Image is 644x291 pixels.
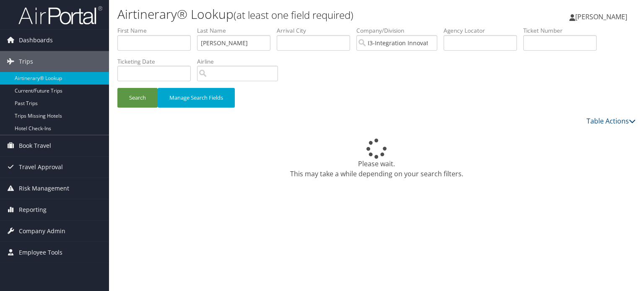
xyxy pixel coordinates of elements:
div: Please wait. This may take a while depending on your search filters. [117,139,636,179]
button: Search [117,88,158,108]
h1: Airtinerary® Lookup [117,5,463,23]
label: First Name [117,26,197,35]
span: Employee Tools [19,242,62,263]
span: Reporting [19,199,47,220]
button: Manage Search Fields [158,88,235,108]
label: Ticket Number [523,26,603,35]
span: Book Travel [19,135,51,156]
a: Table Actions [587,116,636,126]
a: [PERSON_NAME] [569,4,636,29]
label: Company/Division [356,26,444,35]
span: Trips [19,51,33,72]
span: Dashboards [19,30,53,51]
label: Arrival City [277,26,356,35]
label: Airline [197,57,284,66]
label: Ticketing Date [117,57,197,66]
span: Company Admin [19,221,65,242]
small: (at least one field required) [234,8,353,22]
label: Agency Locator [444,26,523,35]
span: Risk Management [19,178,69,199]
img: airportal-logo.png [18,5,102,25]
span: [PERSON_NAME] [575,12,627,21]
span: Travel Approval [19,157,63,178]
label: Last Name [197,26,277,35]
